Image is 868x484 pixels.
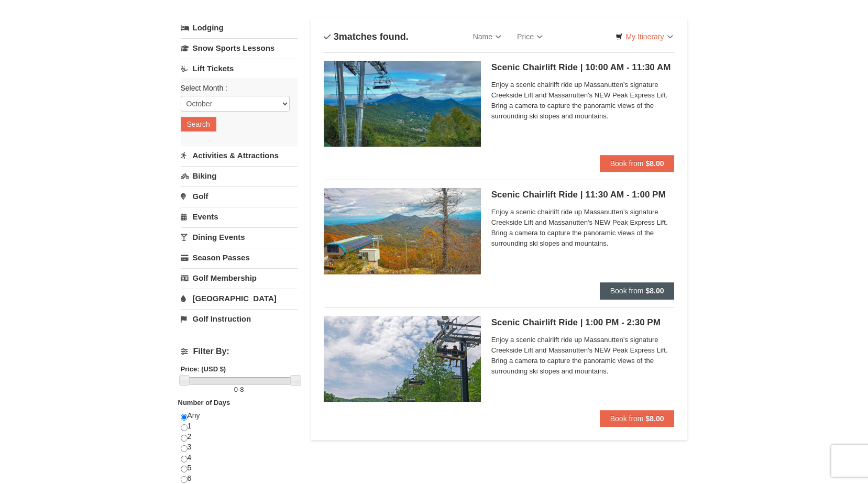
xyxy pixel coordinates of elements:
[645,414,664,423] strong: $8.00
[181,347,298,356] h4: Filter By:
[324,316,481,402] img: 24896431-9-664d1467.jpg
[181,166,298,185] a: Biking
[240,386,244,393] span: 8
[181,117,216,131] button: Search
[181,248,298,267] a: Season Passes
[181,227,298,247] a: Dining Events
[465,26,509,47] a: Name
[491,190,675,200] h5: Scenic Chairlift Ride | 11:30 AM - 1:00 PM
[181,59,298,78] a: Lift Tickets
[181,83,290,93] label: Select Month :
[609,29,679,45] a: My Itinerary
[181,309,298,328] a: Golf Instruction
[491,207,675,249] span: Enjoy a scenic chairlift ride up Massanutten’s signature Creekside Lift and Massanutten's NEW Pea...
[600,410,675,427] button: Book from $8.00
[234,386,238,393] span: 0
[181,207,298,226] a: Events
[181,38,298,58] a: Snow Sports Lessons
[181,268,298,288] a: Golf Membership
[324,31,409,42] h4: matches found.
[491,62,675,73] h5: Scenic Chairlift Ride | 10:00 AM - 11:30 AM
[324,61,481,147] img: 24896431-1-a2e2611b.jpg
[610,159,644,168] span: Book from
[645,287,664,295] strong: $8.00
[600,282,675,299] button: Book from $8.00
[334,31,339,42] span: 3
[610,287,644,295] span: Book from
[181,186,298,206] a: Golf
[491,335,675,377] span: Enjoy a scenic chairlift ride up Massanutten’s signature Creekside Lift and Massanutten's NEW Pea...
[645,159,664,168] strong: $8.00
[491,80,675,122] span: Enjoy a scenic chairlift ride up Massanutten’s signature Creekside Lift and Massanutten's NEW Pea...
[324,188,481,274] img: 24896431-13-a88f1aaf.jpg
[181,384,298,395] label: -
[181,18,298,37] a: Lodging
[181,289,298,308] a: [GEOGRAPHIC_DATA]
[610,414,644,423] span: Book from
[181,365,226,373] strong: Price: (USD $)
[509,26,551,47] a: Price
[491,317,675,328] h5: Scenic Chairlift Ride | 1:00 PM - 2:30 PM
[600,155,675,172] button: Book from $8.00
[181,146,298,165] a: Activities & Attractions
[178,399,230,406] strong: Number of Days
